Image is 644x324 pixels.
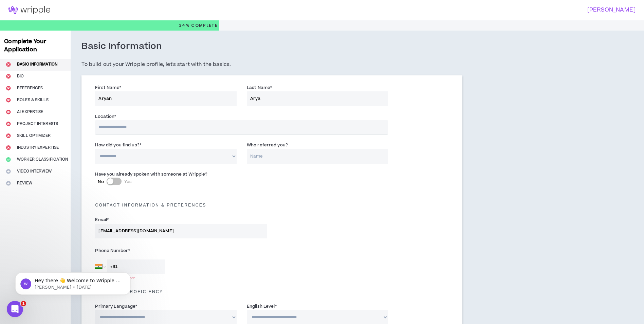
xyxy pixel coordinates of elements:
h5: To build out your Wripple profile, let's start with the basics. [81,60,462,69]
label: Last Name [247,82,272,93]
iframe: Intercom live chat [7,301,23,317]
h3: [PERSON_NAME] [318,7,636,13]
label: Phone Number [95,245,267,256]
h5: Language Proficiency [90,289,454,294]
label: English Level [247,301,277,312]
label: Who referred you? [247,140,288,150]
input: Enter Email [95,224,267,238]
label: Primary Language [95,301,137,312]
span: Yes [124,179,132,185]
div: Invalid phone number [95,275,267,282]
h3: Complete Your Application [1,37,69,54]
span: No [98,179,104,185]
label: How did you find us? [95,140,141,150]
span: Complete [190,22,218,29]
button: NoYes [107,178,122,185]
label: Have you already spoken with someone at Wripple? [95,169,207,180]
input: Last Name [247,91,388,106]
label: Location [95,111,116,122]
label: First Name [95,82,121,93]
label: Email [95,214,109,225]
input: First Name [95,91,237,106]
h5: Contact Information & preferences [90,203,454,208]
h3: Basic Information [81,41,162,52]
p: 34% [179,20,218,31]
span: 1 [21,301,26,306]
iframe: Intercom notifications message [5,258,141,306]
input: Name [247,149,388,164]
